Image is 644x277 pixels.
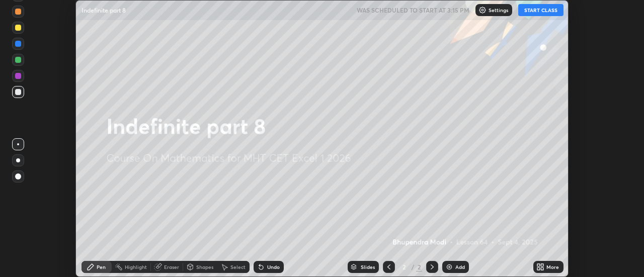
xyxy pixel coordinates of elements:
div: Undo [267,264,280,269]
div: Shapes [196,264,213,269]
div: Add [455,264,465,269]
div: 2 [399,264,409,270]
div: 2 [416,262,422,271]
div: Slides [361,264,375,269]
div: / [411,264,414,270]
img: add-slide-button [445,263,453,271]
p: Indefinite part 8 [82,6,126,14]
div: Eraser [164,264,179,269]
img: class-settings-icons [478,6,487,14]
div: More [546,264,559,269]
button: START CLASS [518,4,563,16]
div: Pen [97,264,106,269]
p: Settings [489,8,508,13]
div: Select [230,264,246,269]
div: Highlight [125,264,147,269]
h5: WAS SCHEDULED TO START AT 3:15 PM [357,6,469,15]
